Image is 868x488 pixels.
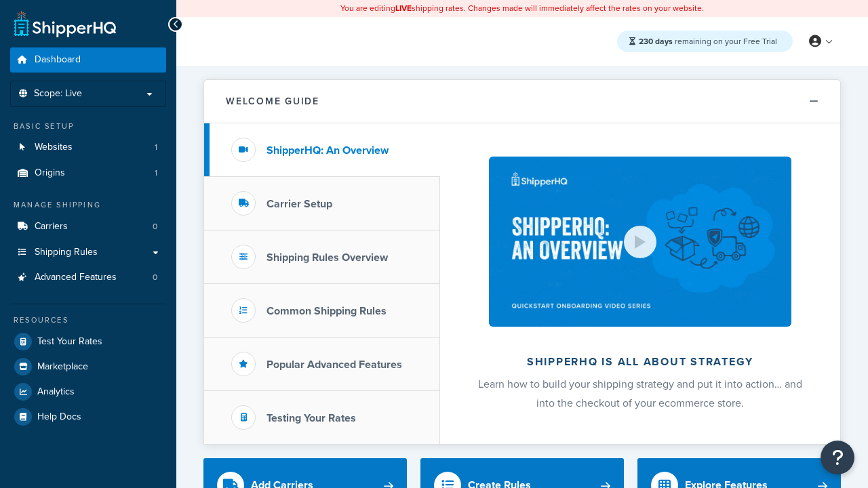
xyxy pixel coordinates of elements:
[478,376,802,411] span: Learn how to build your shipping strategy and put it into action… and into the checkout of your e...
[267,305,387,317] h3: Common Shipping Rules
[10,240,166,265] a: Shipping Rules
[10,214,166,239] li: Carriers
[35,272,117,283] span: Advanced Features
[10,135,166,160] li: Websites
[10,380,166,404] a: Analytics
[35,54,81,66] span: Dashboard
[10,161,166,186] a: Origins1
[34,88,82,100] span: Scope: Live
[37,361,88,373] span: Marketplace
[37,336,102,348] span: Test Your Rates
[155,167,157,179] span: 1
[10,405,166,429] a: Help Docs
[37,411,81,423] span: Help Docs
[821,441,854,474] button: Open Resource Center
[10,199,166,211] div: Manage Shipping
[10,161,166,186] li: Origins
[226,96,319,106] h2: Welcome Guide
[10,121,166,132] div: Basic Setup
[267,359,402,371] h3: Popular Advanced Features
[267,412,356,424] h3: Testing Your Rates
[639,35,673,47] strong: 230 days
[395,2,412,14] b: LIVE
[10,329,166,354] a: Test Your Rates
[153,272,157,283] span: 0
[489,157,791,327] img: ShipperHQ is all about strategy
[35,221,68,232] span: Carriers
[35,142,73,153] span: Websites
[153,221,157,232] span: 0
[476,356,804,368] h2: ShipperHQ is all about strategy
[35,247,98,258] span: Shipping Rules
[10,265,166,290] a: Advanced Features0
[10,314,166,326] div: Resources
[204,80,840,123] button: Welcome Guide
[10,354,166,379] a: Marketplace
[10,135,166,160] a: Websites1
[10,47,166,73] a: Dashboard
[37,386,75,398] span: Analytics
[10,265,166,290] li: Advanced Features
[35,167,65,179] span: Origins
[155,142,157,153] span: 1
[267,251,388,264] h3: Shipping Rules Overview
[10,214,166,239] a: Carriers0
[267,144,389,157] h3: ShipperHQ: An Overview
[267,198,332,210] h3: Carrier Setup
[639,35,777,47] span: remaining on your Free Trial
